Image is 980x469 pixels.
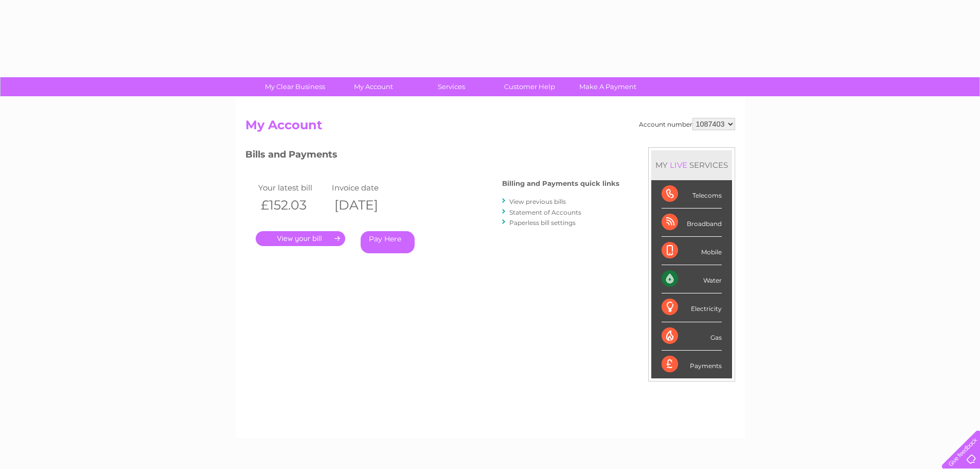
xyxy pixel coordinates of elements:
div: LIVE [668,160,689,170]
a: . [256,231,345,246]
div: Broadband [662,209,722,237]
th: [DATE] [329,195,403,216]
td: Your latest bill [256,181,330,195]
a: Paperless bill settings [509,219,576,227]
h4: Billing and Payments quick links [502,180,619,187]
div: Telecoms [662,180,722,209]
div: Water [662,265,722,293]
a: My Clear Business [253,77,337,96]
h2: My Account [245,118,735,137]
div: MY SERVICES [651,150,732,180]
div: Mobile [662,237,722,265]
a: View previous bills [509,198,566,205]
div: Gas [662,322,722,351]
a: Pay Here [361,231,415,253]
a: My Account [331,77,416,96]
a: Customer Help [487,77,572,96]
th: £152.03 [256,195,330,216]
a: Make A Payment [565,77,650,96]
td: Invoice date [329,181,403,195]
h3: Bills and Payments [245,147,619,165]
a: Statement of Accounts [509,209,581,216]
a: Services [409,77,494,96]
div: Payments [662,351,722,378]
div: Account number [639,118,735,130]
div: Electricity [662,293,722,322]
